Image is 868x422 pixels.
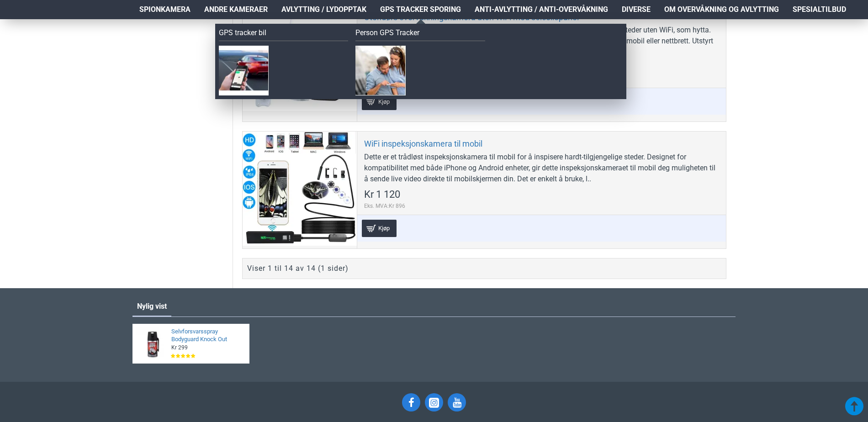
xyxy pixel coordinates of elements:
a: WiFi inspeksjonskamera til mobil WiFi inspeksjonskamera til mobil [243,132,357,246]
a: Selvforsvarsspray Bodyguard Knock Out [171,328,244,343]
span: Kjøp [376,225,392,231]
span: Kjøp [376,99,392,105]
span: Kr 1 120 [364,190,400,200]
a: WiFi inspeksjonskamera til mobil [364,138,482,149]
img: Person GPS Tracker [355,46,405,95]
span: Diverse [622,4,651,15]
a: GPS tracker bil [219,27,349,41]
img: GPS tracker bil [219,46,269,95]
span: Eks. MVA:Kr 896 [364,202,405,210]
img: Selvforsvarsspray Bodyguard Knock Out [136,327,169,360]
span: Avlytting / Lydopptak [281,4,366,15]
a: Nylig vist [132,297,171,316]
span: Spionkamera [139,4,191,15]
span: GPS Tracker Sporing [380,4,461,15]
a: Person GPS Tracker [355,27,485,41]
div: Viser 1 til 14 av 14 (1 sider) [247,263,349,274]
span: Om overvåkning og avlytting [664,4,779,15]
span: Spesialtilbud [793,4,846,15]
span: Kr 299 [171,344,188,351]
span: Anti-avlytting / Anti-overvåkning [475,4,608,15]
div: Dette er et trådløst inspeksjonskamera til mobil for å inspisere hardt-tilgjengelige steder. Desi... [364,152,719,185]
span: Andre kameraer [204,4,268,15]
